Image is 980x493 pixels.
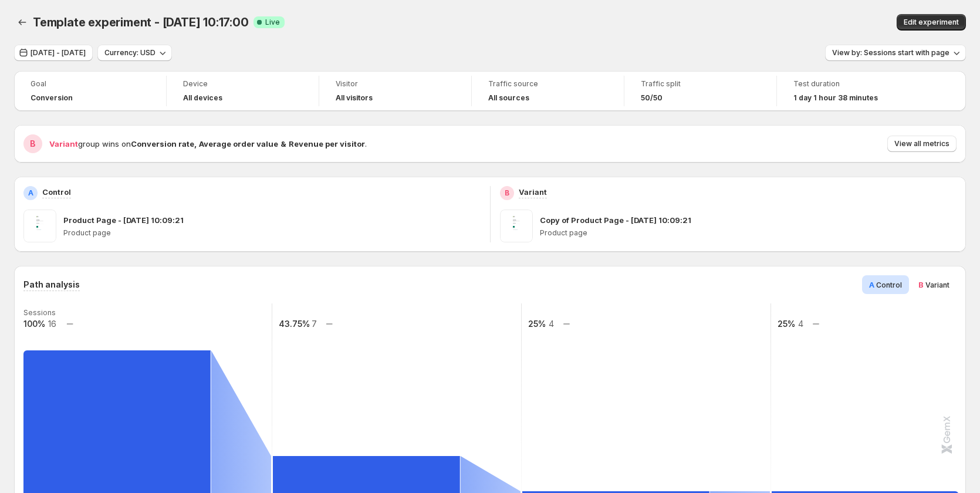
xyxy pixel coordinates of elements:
[904,18,959,27] span: Edit experiment
[312,319,317,329] text: 7
[488,78,607,104] a: Traffic sourceAll sources
[183,79,302,89] span: Device
[336,79,455,89] span: Visitor
[183,78,302,104] a: DeviceAll devices
[265,18,280,27] span: Live
[897,14,966,31] button: Edit experiment
[887,136,957,152] button: View all metrics
[488,93,529,103] h4: All sources
[97,45,172,61] button: Currency: USD
[279,319,310,329] text: 43.75%
[14,14,31,31] button: Back
[63,228,481,238] p: Product page
[31,79,150,89] span: Goal
[104,48,156,58] span: Currency: USD
[42,186,71,198] p: Control
[505,188,509,198] h2: B
[876,281,902,289] span: Control
[63,214,184,226] p: Product Page - [DATE] 10:09:21
[778,319,795,329] text: 25%
[925,281,949,289] span: Variant
[23,308,56,317] text: Sessions
[793,93,878,103] span: 1 day 1 hour 38 minutes
[48,319,56,329] text: 16
[832,48,949,58] span: View by: Sessions start with page
[500,210,533,242] img: Copy of Product Page - Aug 19, 10:09:21
[14,45,93,61] button: [DATE] - [DATE]
[540,228,957,238] p: Product page
[825,45,966,61] button: View by: Sessions start with page
[23,279,80,291] h3: Path analysis
[199,139,278,148] strong: Average order value
[30,138,36,150] h2: B
[549,319,554,329] text: 4
[798,319,803,329] text: 4
[183,93,222,103] h4: All devices
[31,93,73,103] span: Conversion
[641,78,760,104] a: Traffic split50/50
[194,139,197,148] strong: ,
[869,280,874,289] span: A
[33,15,249,29] span: Template experiment - [DATE] 10:17:00
[488,79,607,89] span: Traffic source
[49,139,78,148] span: Variant
[540,214,691,226] p: Copy of Product Page - [DATE] 10:09:21
[336,93,373,103] h4: All visitors
[49,139,367,148] span: group wins on .
[23,319,45,329] text: 100%
[793,78,913,104] a: Test duration1 day 1 hour 38 minutes
[23,210,56,242] img: Product Page - Aug 19, 10:09:21
[641,93,663,103] span: 50/50
[641,79,760,89] span: Traffic split
[918,280,924,289] span: B
[336,78,455,104] a: VisitorAll visitors
[131,139,194,148] strong: Conversion rate
[31,78,150,104] a: GoalConversion
[289,139,365,148] strong: Revenue per visitor
[894,139,949,148] span: View all metrics
[28,188,33,198] h2: A
[281,139,286,148] strong: &
[31,48,86,58] span: [DATE] - [DATE]
[519,186,547,198] p: Variant
[793,79,913,89] span: Test duration
[528,319,546,329] text: 25%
